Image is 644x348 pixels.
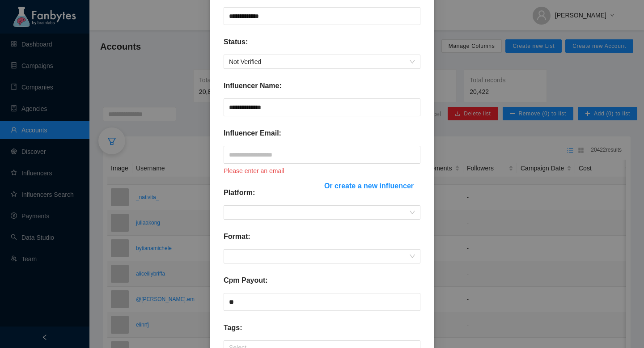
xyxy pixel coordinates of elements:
[224,231,250,242] p: Format:
[229,55,415,68] span: Not Verified
[224,128,281,139] p: Influencer Email:
[318,178,420,193] button: Or create a new influencer
[224,275,268,286] p: Cpm Payout:
[224,81,282,91] p: Influencer Name:
[224,323,242,333] p: Tags:
[224,166,420,176] p: Please enter an email
[224,37,248,47] p: Status:
[224,187,255,198] p: Platform:
[324,180,414,191] span: Or create a new influencer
